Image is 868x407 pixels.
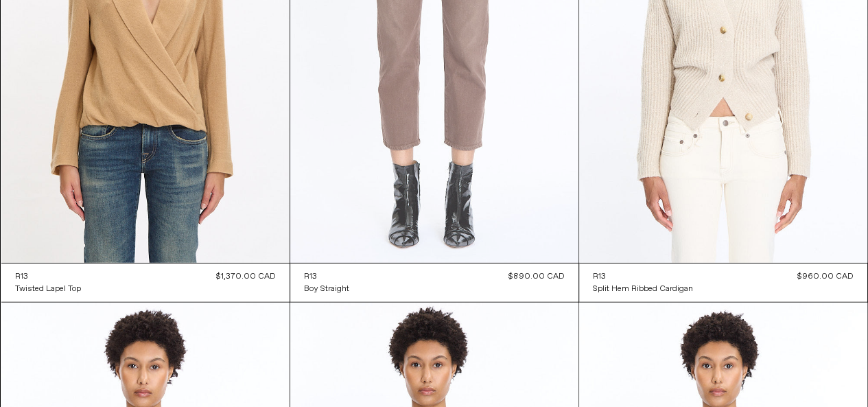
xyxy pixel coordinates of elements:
div: Boy Straight [304,283,349,295]
div: $1,370.00 CAD [216,270,276,283]
a: R13 [593,270,693,283]
div: Split Hem Ribbed Cardigan [593,283,693,295]
div: R13 [593,271,606,283]
a: Twisted Lapel Top [15,283,81,295]
div: R13 [304,271,317,283]
a: Split Hem Ribbed Cardigan [593,283,693,295]
a: R13 [304,270,349,283]
a: Boy Straight [304,283,349,295]
div: Twisted Lapel Top [15,283,81,295]
div: $890.00 CAD [508,270,565,283]
a: R13 [15,270,81,283]
div: R13 [15,271,28,283]
div: $960.00 CAD [797,270,854,283]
